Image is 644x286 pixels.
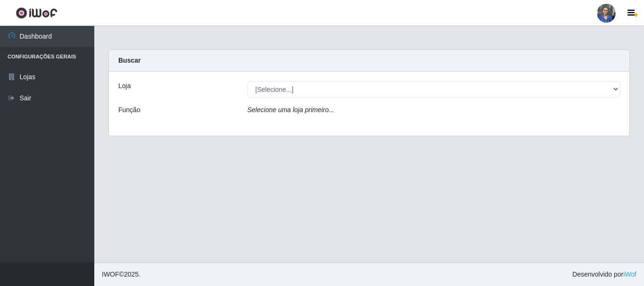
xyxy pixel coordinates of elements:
[118,57,140,64] strong: Buscar
[16,7,58,19] img: CoreUI Logo
[102,270,119,278] span: IWOF
[572,270,636,279] span: Desenvolvido por
[248,106,334,114] i: Selecione uma loja primeiro...
[102,270,140,279] span: © 2025 .
[623,270,636,278] a: iWof
[118,105,140,115] label: Função
[118,81,131,91] label: Loja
